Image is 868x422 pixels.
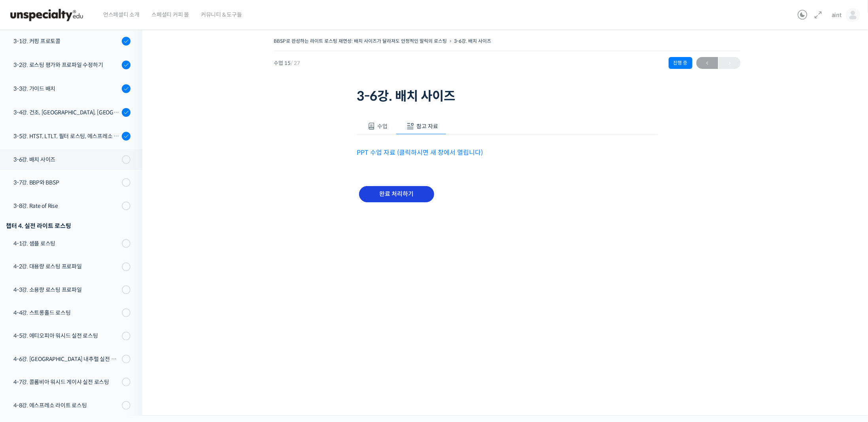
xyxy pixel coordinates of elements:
[416,123,438,130] span: 참고 자료
[274,61,301,66] span: 수업 15
[377,123,388,130] span: 수업
[2,251,52,271] a: 홈
[13,61,119,69] div: 3-2강. 로스팅 평가와 프로파일 수정하기
[669,57,692,69] div: 진행 중
[454,38,492,44] a: 3-6강. 배치 사이즈
[13,84,119,93] div: 3-3강. 가이드 배치
[359,186,434,202] input: 완료 처리하기
[72,263,82,270] span: 대화
[13,262,119,271] div: 4-2강. 대용량 로스팅 프로파일
[13,355,119,363] div: 4-6강. [GEOGRAPHIC_DATA] 내추럴 실전 로스팅
[13,331,119,340] div: 4-5강. 에티오피아 워시드 실전 로스팅
[13,378,119,386] div: 4-7강. 콜롬비아 워시드 게이샤 실전 로스팅
[13,285,119,294] div: 4-3강. 소용량 로스팅 프로파일
[696,58,718,68] span: ←
[13,178,119,187] div: 3-7강. BBP와 BBSP
[13,155,119,164] div: 3-6강. 배치 사이즈
[25,263,30,269] span: 홈
[13,401,119,410] div: 4-8강. 에스프레소 라이트 로스팅
[6,221,130,231] div: 챕터 4. 실전 라이트 로스팅
[52,251,102,271] a: 대화
[13,132,119,141] div: 3-5강. HTST, LTLT, 필터 로스팅, 에스프레소 로스팅
[13,108,119,117] div: 3-4강. 건조, [GEOGRAPHIC_DATA], [GEOGRAPHIC_DATA] 구간의 화력 분배
[291,60,301,67] span: / 27
[13,239,119,248] div: 4-1강. 샘플 로스팅
[696,57,718,69] a: ←이전
[274,38,447,44] a: BBSP로 완성하는 라이트 로스팅 재연성: 배치 사이즈가 달라져도 안정적인 말릭의 로스팅
[13,308,119,317] div: 4-4강. 스트롱홀드 로스팅
[357,89,658,104] h1: 3-6강. 배치 사이즈
[13,201,119,210] div: 3-8강. Rate of Rise
[102,251,152,271] a: 설정
[122,263,132,269] span: 설정
[13,37,119,46] div: 3-1강. 커핑 프로토콜
[357,148,483,157] a: PPT 수업 자료 (클릭하시면 새 창에서 열립니다)
[832,11,842,19] span: aint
